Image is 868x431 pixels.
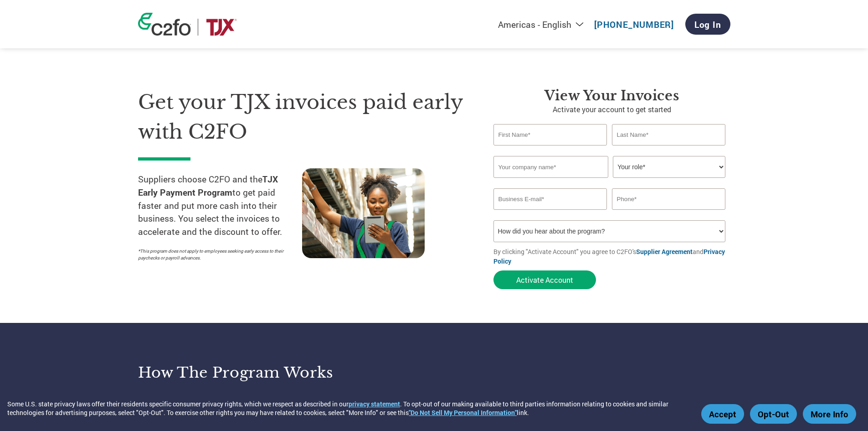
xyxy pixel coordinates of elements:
[750,404,797,424] button: Opt-Out
[493,156,608,178] input: Your company name*
[493,104,730,115] p: Activate your account to get started
[138,88,466,146] h1: Get your TJX invoices paid early with C2FO
[205,19,238,36] img: TJX
[493,179,726,185] div: Invalid company name or company name is too long
[685,14,730,35] a: Log In
[302,168,425,258] img: supply chain worker
[7,400,697,417] div: Some U.S. state privacy laws offer their residents specific consumer privacy rights, which we res...
[349,400,400,408] a: privacy statement
[612,188,726,210] input: Phone*
[138,173,278,198] strong: TJX Early Payment Program
[138,248,293,261] p: *This program does not apply to employees seeking early access to their paychecks or payroll adva...
[493,247,730,266] p: By clicking "Activate Account" you agree to C2FO's and
[493,247,725,265] a: Privacy Policy
[409,408,517,417] a: "Do Not Sell My Personal Information"
[612,211,726,217] div: Inavlid Phone Number
[594,19,674,30] a: [PHONE_NUMBER]
[613,156,725,178] select: Title/Role
[138,13,191,36] img: c2fo logo
[803,404,856,424] button: More Info
[138,173,302,239] p: Suppliers choose C2FO and the to get paid faster and put more cash into their business. You selec...
[138,363,423,382] h3: How the program works
[612,146,726,152] div: Invalid last name or last name is too long
[612,124,726,145] input: Last Name*
[493,88,730,104] h3: View Your Invoices
[493,124,607,145] input: First Name*
[493,146,607,152] div: Invalid first name or first name is too long
[493,270,596,289] button: Activate Account
[701,404,744,424] button: Accept
[493,211,607,217] div: Inavlid Email Address
[493,188,607,210] input: Invalid Email format
[636,247,693,256] a: Supplier Agreement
